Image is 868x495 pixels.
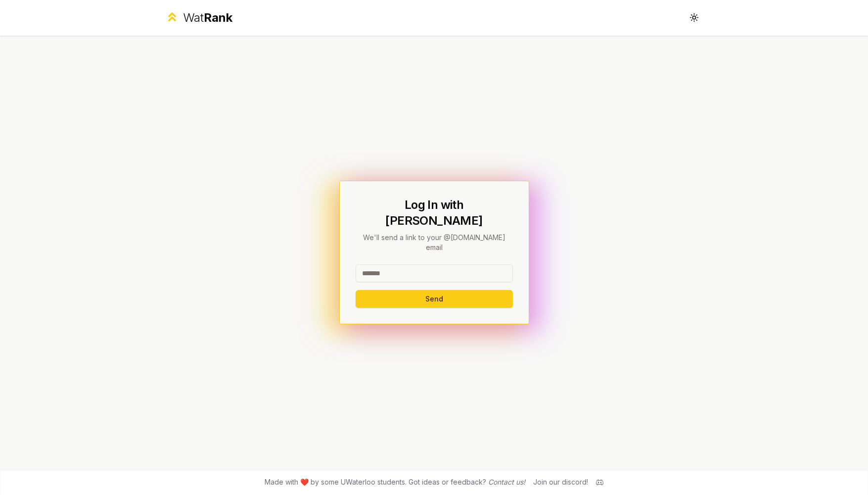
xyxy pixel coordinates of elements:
[356,197,513,229] h1: Log In with [PERSON_NAME]
[183,10,232,26] div: Wat
[204,10,232,25] span: Rank
[356,290,513,308] button: Send
[533,477,588,487] div: Join our discord!
[488,478,525,486] a: Contact us!
[356,233,513,252] p: We'll send a link to your @[DOMAIN_NAME] email
[265,477,525,487] span: Made with ❤️ by some UWaterloo students. Got ideas or feedback?
[165,10,233,26] a: WatRank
